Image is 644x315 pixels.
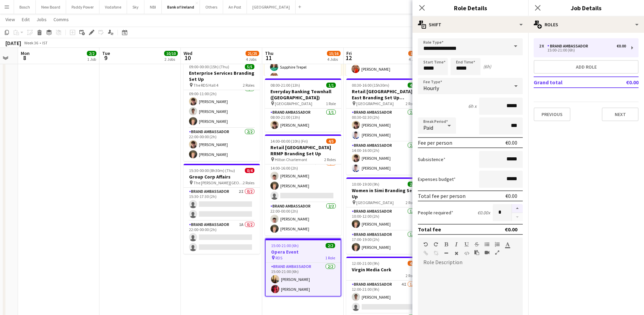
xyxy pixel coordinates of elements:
[326,243,335,248] span: 2/2
[346,78,423,175] app-job-card: 00:30-16:00 (15h30m)4/4Retail [GEOGRAPHIC_DATA] East Branding Set Up ([GEOGRAPHIC_DATA]) [GEOGRAP...
[127,0,144,14] button: Sky
[14,0,36,14] button: Bosch
[22,16,30,23] span: Edit
[102,50,110,56] span: Tue
[346,142,423,175] app-card-role: Brand Ambassador2/214:00-16:00 (2h)[PERSON_NAME][PERSON_NAME]
[184,164,260,254] app-job-card: 15:30-00:00 (8h30m) (Thu)0/4Group Corp Affairs The [PERSON_NAME][GEOGRAPHIC_DATA]2 RolesBrand Amb...
[19,15,32,24] a: Edit
[418,210,453,216] label: People required
[189,168,235,173] span: 15:30-00:00 (8h30m) (Thu)
[346,177,423,254] app-job-card: 10:00-19:00 (9h)2/2Women in Simi Branding Set Up [GEOGRAPHIC_DATA]2 RolesBrand Ambassador1/110:00...
[223,0,247,14] button: An Post
[534,60,639,74] button: Add role
[184,60,260,161] app-job-card: 09:00-00:00 (15h) (Thu)5/5Enterprise Services Branding Set Up The RDS Hall 42 RolesBrand Ambassad...
[468,103,476,109] div: 6h x
[346,88,423,101] h3: Retail [GEOGRAPHIC_DATA] East Branding Set Up ([GEOGRAPHIC_DATA])
[200,0,223,14] button: Others
[324,157,336,162] span: 2 Roles
[193,83,218,88] span: The RDS Hall 4
[547,44,591,48] div: Brand Ambassador
[495,250,500,255] button: Fullscreen
[327,57,340,62] div: 4 Jobs
[36,16,47,23] span: Jobs
[246,51,259,56] span: 21/25
[276,255,282,260] span: RDS
[464,250,469,256] button: HTML Code
[270,139,308,144] span: 14:00-00:00 (10h) (Fri)
[36,0,66,14] button: New Board
[602,108,639,121] button: Next
[474,242,479,247] button: Strikethrough
[406,273,417,278] span: 2 Roles
[189,64,229,69] span: 09:00-00:00 (15h) (Thu)
[144,0,162,14] button: NBI
[184,128,260,161] app-card-role: Brand Ambassador2/222:00-00:00 (2h)[PERSON_NAME][PERSON_NAME]
[87,57,96,62] div: 1 Job
[495,242,500,247] button: Ordered List
[505,226,517,233] div: €0.00
[271,243,299,248] span: 15:00-21:00 (6h)
[534,108,570,121] button: Previous
[327,51,341,56] span: 15/16
[474,250,479,255] button: Paste as plain text
[539,48,626,52] div: 15:00-21:00 (6h)
[184,50,192,56] span: Wed
[326,101,336,106] span: 1 Role
[444,250,449,256] button: Horizontal Line
[51,15,72,24] a: Comms
[184,174,260,180] h3: Group Corp Affairs
[606,77,639,88] td: €0.00
[356,101,394,106] span: [GEOGRAPHIC_DATA]
[418,139,452,146] div: Fee per person
[270,83,300,88] span: 08:00-21:00 (13h)
[408,261,417,266] span: 4/5
[164,51,178,56] span: 10/10
[423,124,433,131] span: Paid
[483,63,491,70] div: (6h)
[617,44,626,48] div: €0.00
[346,281,423,314] app-card-role: Brand Ambassador4I1/212:00-21:00 (9h)[PERSON_NAME]
[346,267,423,273] h3: Virgin Media Cork
[99,0,127,14] button: Vodafone
[423,85,439,91] span: Hourly
[534,77,606,88] td: Grand total
[454,242,459,247] button: Italic
[245,168,254,173] span: 0/4
[325,255,335,260] span: 1 Role
[346,50,352,56] span: Fri
[406,101,417,106] span: 2 Roles
[412,3,528,12] h3: Role Details
[184,188,260,221] app-card-role: Brand Ambassador2I0/215:30-17:30 (2h)
[346,231,423,254] app-card-role: Brand Ambassador1/117:00-19:00 (2h)[PERSON_NAME]
[505,242,510,247] button: Text Color
[539,44,547,48] div: 2 x
[454,250,459,256] button: Clear Formatting
[408,51,422,56] span: 18/19
[66,0,99,14] button: Paddy Power
[434,242,438,247] button: Redo
[243,180,254,185] span: 2 Roles
[418,226,441,233] div: Total fee
[423,242,428,247] button: Undo
[184,221,260,254] app-card-role: Brand Ambassador1A0/222:00-00:00 (2h)
[528,16,644,33] div: Roles
[505,192,517,199] div: €0.00
[265,238,341,297] app-job-card: 15:00-21:00 (6h)2/2Opera Event RDS1 RoleBrand Ambassador2/215:00-21:00 (6h)[PERSON_NAME][PERSON_N...
[345,54,352,62] span: 12
[265,202,341,235] app-card-role: Brand Ambassador2/222:00-00:00 (2h)[PERSON_NAME][PERSON_NAME]
[246,57,259,62] div: 4 Jobs
[53,16,69,23] span: Comms
[184,70,260,82] h3: Enterprise Services Branding Set Up
[101,54,110,62] span: 9
[477,210,490,216] div: €0.00 x
[164,57,177,62] div: 2 Jobs
[34,15,49,24] a: Jobs
[265,134,341,235] div: 14:00-00:00 (10h) (Fri)4/5Retail [GEOGRAPHIC_DATA] RRMP Branding Set Up Hilton Charlemont2 RolesB...
[265,109,341,132] app-card-role: Brand Ambassador1/108:00-21:00 (13h)[PERSON_NAME]
[265,78,341,132] div: 08:00-21:00 (13h)1/1Everyday Banking Townhall ([GEOGRAPHIC_DATA]) [GEOGRAPHIC_DATA]1 RoleBrand Am...
[87,51,96,56] span: 2/2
